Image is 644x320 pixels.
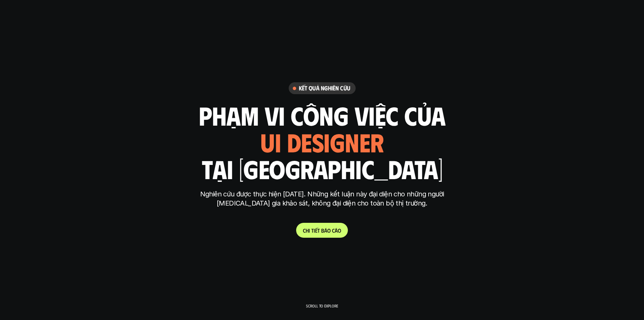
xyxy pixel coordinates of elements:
[199,101,446,129] h1: phạm vi công việc của
[332,227,335,234] span: c
[314,227,315,234] span: i
[195,190,449,208] p: Nghiên cứu được thực hiện [DATE]. Những kết luận này đại diện cho những người [MEDICAL_DATA] gia ...
[321,227,324,234] span: b
[296,223,348,238] a: Chitiếtbáocáo
[317,227,320,234] span: t
[338,227,341,234] span: o
[306,227,309,234] span: h
[309,227,310,234] span: i
[311,227,314,234] span: t
[299,84,350,92] h6: Kết quả nghiên cứu
[327,227,331,234] span: o
[324,227,327,234] span: á
[201,154,443,183] h1: tại [GEOGRAPHIC_DATA]
[303,227,306,234] span: C
[335,227,338,234] span: á
[306,303,338,308] p: Scroll to explore
[315,227,317,234] span: ế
